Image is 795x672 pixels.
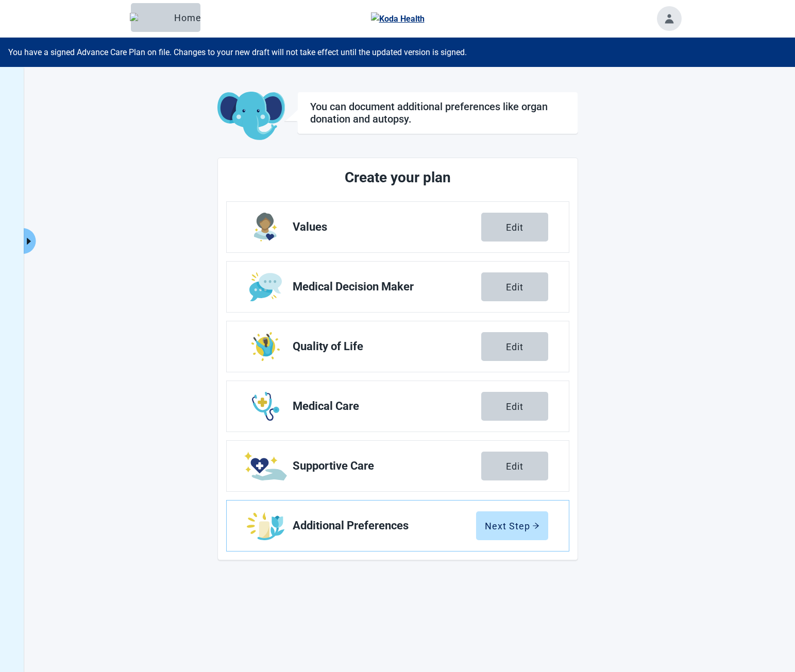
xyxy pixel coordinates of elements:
[476,511,548,540] button: Next Steparrow-right
[532,522,539,529] span: arrow-right
[481,392,548,421] button: Edit
[293,520,476,532] span: Additional Preferences
[227,321,569,372] a: Edit Quality of Life section
[227,381,569,432] a: Edit Medical Care section
[485,521,539,531] div: Next Step
[293,340,481,353] span: Quality of Life
[481,452,548,480] button: Edit
[506,461,523,471] div: Edit
[114,92,681,560] main: Main content
[24,236,33,246] span: caret-right
[506,282,523,292] div: Edit
[227,202,569,252] a: Edit Values section
[227,262,569,312] a: Edit Medical Decision Maker section
[131,3,200,32] button: ElephantHome
[293,460,481,472] span: Supportive Care
[227,501,569,551] a: Edit Additional Preferences section
[481,272,548,301] button: Edit
[130,13,170,22] img: Elephant
[227,441,569,491] a: Edit Supportive Care section
[310,100,565,125] h1: You can document additional preferences like organ donation and autopsy.
[23,228,36,254] button: Expand menu
[293,221,481,233] span: Values
[481,213,548,242] button: Edit
[657,6,682,31] button: Toggle account menu
[293,400,481,412] span: Medical Care
[293,281,481,293] span: Medical Decision Maker
[481,332,548,361] button: Edit
[506,341,523,352] div: Edit
[265,166,531,189] h2: Create your plan
[371,12,425,25] img: Koda Health
[217,92,285,141] img: Koda Elephant
[506,401,523,411] div: Edit
[139,12,192,23] div: Home
[506,222,523,232] div: Edit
